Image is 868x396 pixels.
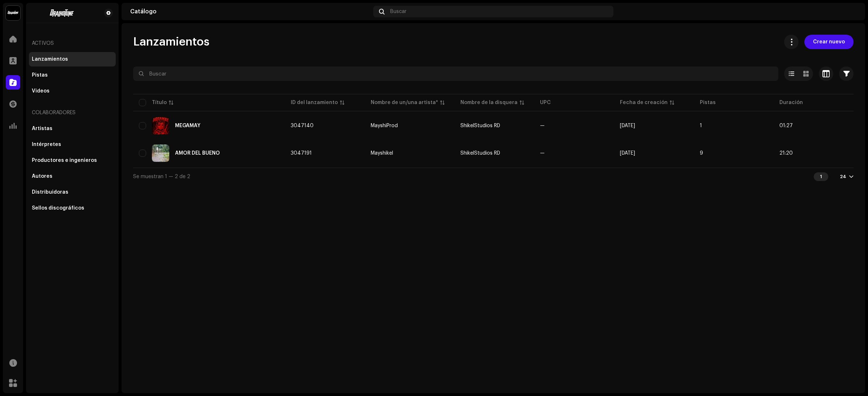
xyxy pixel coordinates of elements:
input: Buscar [133,66,778,81]
re-m-nav-item: Intérpretes [29,137,116,152]
re-m-nav-item: Sellos discográficos [29,201,116,215]
img: 6d8bbc4a-db5d-466b-be45-5a2c4477066d [152,117,169,134]
div: Sellos discográficos [32,205,84,211]
re-m-nav-item: Videos [29,84,116,98]
img: b2590a90-de89-44a4-95b7-ce963566eb8b [845,6,856,17]
re-m-nav-item: Distribuidoras [29,185,116,199]
re-m-nav-item: Lanzamientos [29,52,116,66]
div: MayshiProd [371,123,398,128]
re-m-nav-item: Autores [29,169,116,184]
button: Crear nuevo [804,35,854,49]
div: Nombre de un/una artista* [371,99,438,106]
span: 8 oct 2025 [620,151,635,156]
img: b03a21b9-a5b6-4bb4-85b1-af00551b13e1 [152,145,169,162]
span: — [540,151,545,156]
span: 8 oct 2025 [620,123,635,128]
re-a-nav-header: Activos [29,35,116,52]
div: Nombre de la disquera [460,99,518,106]
img: 10370c6a-d0e2-4592-b8a2-38f444b0ca44 [6,6,20,20]
div: Artistas [32,126,52,132]
span: 1 [700,123,702,128]
div: Catálogo [130,9,370,14]
div: Videos [32,88,50,94]
span: ShikelStudios RD [460,151,500,156]
div: 1 [814,172,828,181]
span: Buscar [390,9,407,14]
re-a-nav-header: Colaboradores [29,104,116,121]
span: Lanzamientos [133,35,209,49]
div: Distribuidoras [32,189,68,195]
span: 3047140 [291,123,314,128]
div: MEGAMAY [175,123,200,128]
div: Mayshikel [371,151,393,156]
span: 21:20 [779,151,793,156]
span: 9 [700,151,703,156]
div: Productores e ingenieros [32,158,97,163]
span: — [540,123,545,128]
re-m-nav-item: Artistas [29,121,116,136]
span: 01:27 [779,123,793,128]
re-m-nav-item: Productores e ingenieros [29,153,116,168]
div: Lanzamientos [32,56,68,62]
re-m-nav-item: Pistas [29,68,116,82]
div: Pistas [32,72,48,78]
div: Autores [32,173,52,179]
div: Título [152,99,167,106]
img: 4be5d718-524a-47ed-a2e2-bfbeb4612910 [32,9,93,17]
div: Fecha de creación [620,99,668,106]
span: Mayshikel [371,151,449,156]
div: AMOR DEL BUENO [175,151,220,156]
span: 3047191 [291,151,312,156]
span: ShikelStudios RD [460,123,500,128]
span: Crear nuevo [813,35,845,49]
div: ID del lanzamiento [291,99,338,106]
span: Se muestran 1 — 2 de 2 [133,174,190,179]
span: MayshiProd [371,123,449,128]
div: 24 [840,174,846,180]
div: Intérpretes [32,142,61,147]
